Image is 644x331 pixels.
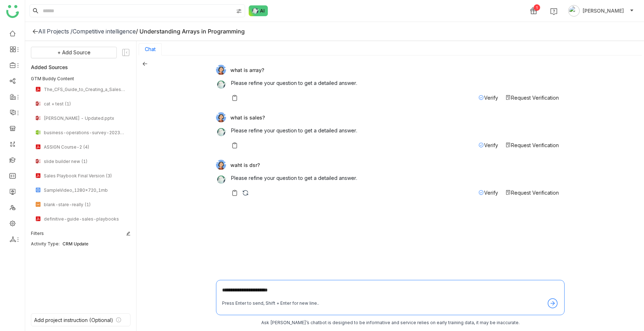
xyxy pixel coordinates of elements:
[484,142,498,148] span: Verify
[44,159,126,164] div: slide builder new (1)
[31,63,130,71] div: Added Sources
[44,187,126,193] div: SampleVideo_1280x720_1mb
[35,130,41,135] img: csv.svg
[31,76,130,82] div: GTM Buddy Content
[222,300,319,307] div: Press Enter to send, Shift + Enter for new line..
[31,230,44,237] div: Filters
[236,8,242,14] img: search-type.svg
[231,142,238,149] img: copy-askbuddy.svg
[550,8,557,15] img: help.svg
[567,5,635,17] button: [PERSON_NAME]
[38,28,73,35] div: All Projects /
[216,65,559,75] div: what is array?
[511,190,559,196] span: Request Verification
[568,5,580,17] img: avatar
[57,49,91,56] span: + Add Source
[35,173,41,178] img: pdf.svg
[44,87,126,92] div: The_CFS_Guide_to_Creating_a_Sales_PlayBook-1
[44,130,126,135] div: business-operations-survey-2023-business-practices
[44,173,126,178] div: Sales Playbook Final Version (3)
[44,101,126,106] div: cat + test (1)
[231,174,559,182] p: Please refine your question to get a detailed answer.
[216,112,559,122] div: what is sales?
[484,95,498,101] span: Verify
[63,241,130,246] div: CRM Update
[583,7,624,15] span: [PERSON_NAME]
[35,86,41,92] img: pdf.svg
[35,201,41,207] img: gif.svg
[511,95,559,101] span: Request Verification
[44,202,126,207] div: blank-stare-really (1)
[44,216,126,222] div: definitive-guide-sales-playbooks
[216,160,559,170] div: waht is dsr?
[44,144,126,150] div: ASSIGN Course-2 (4)
[35,144,41,150] img: pdf.svg
[35,101,41,106] img: pptx.svg
[145,46,156,52] button: Chat
[511,142,559,148] span: Request Verification
[35,115,41,121] img: pptx.svg
[31,241,60,246] div: Activity Type:
[231,79,559,87] p: Please refine your question to get a detailed answer.
[31,47,117,58] button: + Add Source
[136,28,245,35] div: / Understanding Arrays in Programming
[34,317,113,323] div: Add project instruction (Optional)
[484,190,498,196] span: Verify
[35,216,41,222] img: pdf.svg
[231,189,238,196] img: copy-askbuddy.svg
[216,319,565,326] div: Ask [PERSON_NAME]’s chatbot is designed to be informative and service relies on early training da...
[249,5,268,16] img: ask-buddy-normal.svg
[534,4,540,11] div: 1
[35,187,41,193] img: mp4.svg
[231,127,559,134] p: Please refine your question to get a detailed answer.
[242,189,249,196] img: regenerate-askbuddy.svg
[73,28,136,35] div: Competitive intelligence
[231,94,238,101] img: copy-askbuddy.svg
[35,158,41,164] img: pptx.svg
[44,115,126,121] div: [PERSON_NAME] - Updated.pptx
[6,5,19,18] img: logo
